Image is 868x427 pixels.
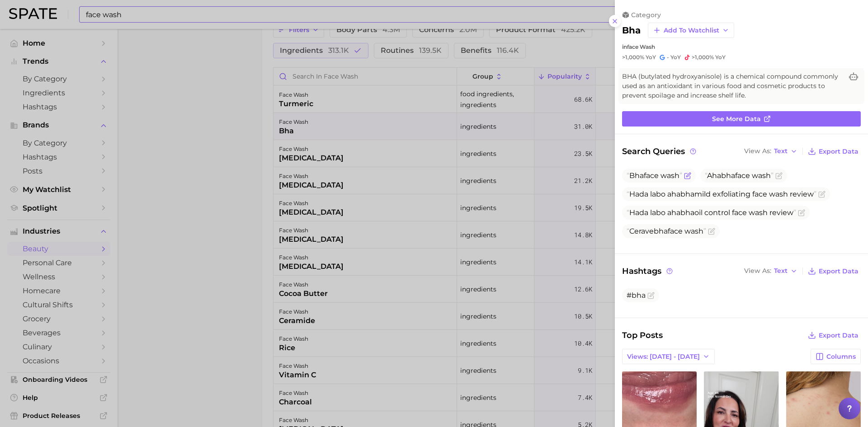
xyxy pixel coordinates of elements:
[622,111,861,127] a: See more data
[705,171,774,180] span: Aha face wash
[622,54,644,61] span: >1,000%
[667,54,669,61] span: -
[627,208,796,217] span: Hada labo aha oil control face wash review
[622,72,843,100] span: BHA (butylated hydroxyanisole) is a chemical compound commonly used as an antioxidant in various ...
[819,148,859,155] span: Export Data
[627,291,646,300] span: #bha
[806,265,861,277] button: Export Data
[631,11,661,19] span: category
[629,171,644,180] span: Bha
[819,332,859,339] span: Export Data
[664,27,719,34] span: Add to Watchlist
[712,115,761,123] span: See more data
[627,353,700,361] span: Views: [DATE] - [DATE]
[627,227,706,235] span: Cerave face wash
[744,149,771,154] span: View As
[806,329,861,342] button: Export Data
[798,209,805,216] button: Flag as miscategorized or irrelevant
[742,145,800,157] button: View AsText
[806,145,861,158] button: Export Data
[680,208,694,217] span: bha
[811,349,861,364] button: Columns
[627,171,682,180] span: face wash
[692,54,714,61] span: >1,000%
[646,54,656,61] span: YoY
[627,190,816,198] span: Hada labo aha mild exfoliating face wash review
[708,228,715,235] button: Flag as miscategorized or irrelevant
[622,145,698,158] span: Search Queries
[680,190,694,198] span: bha
[670,54,681,61] span: YoY
[774,149,788,154] span: Text
[818,191,826,198] button: Flag as miscategorized or irrelevant
[654,227,668,235] span: bha
[744,268,771,273] span: View As
[826,353,856,361] span: Columns
[742,265,800,277] button: View AsText
[775,172,783,179] button: Flag as miscategorized or irrelevant
[774,268,788,273] span: Text
[684,172,691,179] button: Flag as miscategorized or irrelevant
[647,292,655,299] button: Flag as miscategorized or irrelevant
[721,171,735,180] span: bha
[622,349,715,364] button: Views: [DATE] - [DATE]
[622,329,663,342] span: Top Posts
[819,267,859,275] span: Export Data
[715,54,726,61] span: YoY
[622,25,641,36] h2: bha
[648,23,734,38] button: Add to Watchlist
[622,265,674,277] span: Hashtags
[622,43,861,50] div: in
[627,43,655,50] span: face wash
